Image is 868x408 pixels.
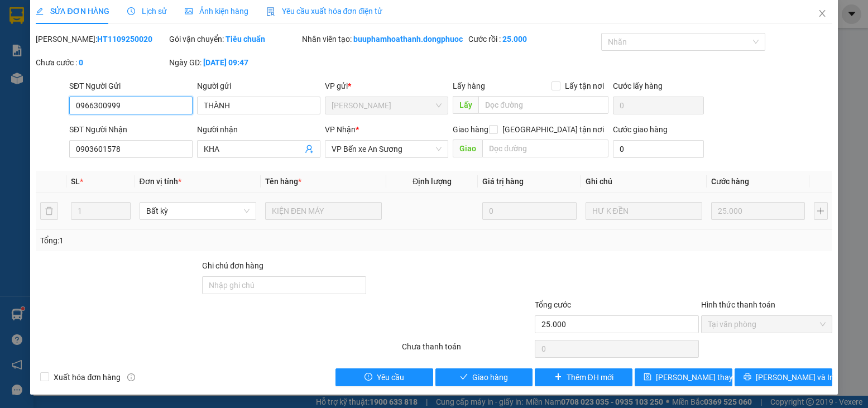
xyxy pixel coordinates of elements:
[127,7,135,15] span: clock-circle
[127,7,167,16] span: Lịch sử
[146,203,250,219] span: Bất kỳ
[460,373,468,382] span: check
[203,58,248,67] b: [DATE] 09:47
[185,7,248,16] span: Ảnh kiện hàng
[535,368,632,386] button: plusThêm ĐH mới
[478,96,608,114] input: Dọc đường
[71,177,80,186] span: SL
[265,177,301,186] span: Tên hàng
[305,145,314,153] span: user-add
[69,123,193,136] div: SĐT Người Nhận
[735,368,832,386] button: printer[PERSON_NAME] và In
[586,202,702,220] input: Ghi Chú
[413,177,452,186] span: Định lượng
[335,368,433,386] button: exclamation-circleYêu cầu
[36,7,109,16] span: SỬA ĐƠN HÀNG
[560,80,608,92] span: Lấy tận nơi
[756,371,834,383] span: [PERSON_NAME] và In
[36,7,44,15] span: edit
[818,9,827,18] span: close
[226,35,265,44] b: Tiêu chuẩn
[613,140,704,158] input: Cước giao hàng
[482,202,576,220] input: 0
[502,35,527,44] b: 25.000
[266,7,383,16] span: Yêu cầu xuất hóa đơn điện tử
[453,140,482,157] span: Giao
[197,80,320,92] div: Người gửi
[332,141,442,157] span: VP Bến xe An Sương
[377,371,404,383] span: Yêu cầu
[353,35,463,44] b: buuphamhoathanh.dongphuoc
[656,371,745,383] span: [PERSON_NAME] thay đổi
[435,368,533,386] button: checkGiao hàng
[140,177,181,186] span: Đơn vị tính
[453,125,488,134] span: Giao hàng
[185,7,193,15] span: picture
[472,371,508,383] span: Giao hàng
[197,123,320,136] div: Người nhận
[40,234,335,247] div: Tổng: 1
[581,171,707,193] th: Ghi chú
[49,371,125,383] span: Xuất hóa đơn hàng
[567,371,613,383] span: Thêm ĐH mới
[613,97,704,114] input: Cước lấy hàng
[169,33,300,45] div: Gói vận chuyển:
[613,125,668,134] label: Cước giao hàng
[468,33,599,45] div: Cước rồi :
[613,81,663,90] label: Cước lấy hàng
[40,202,58,220] button: delete
[711,177,749,186] span: Cước hàng
[482,140,608,157] input: Dọc đường
[202,276,366,294] input: Ghi chú đơn hàng
[325,80,448,92] div: VP gửi
[302,33,466,45] div: Nhân viên tạo:
[36,33,166,45] div: [PERSON_NAME]:
[535,300,571,309] span: Tổng cước
[711,202,805,220] input: 0
[69,80,193,92] div: SĐT Người Gửi
[127,373,135,381] span: info-circle
[708,316,825,333] span: Tại văn phòng
[744,373,751,382] span: printer
[401,340,534,360] div: Chưa thanh toán
[332,97,442,114] span: Hòa Thành
[36,56,166,69] div: Chưa cước :
[202,261,263,270] label: Ghi chú đơn hàng
[265,202,382,220] input: VD: Bàn, Ghế
[97,35,152,44] b: HT1109250020
[453,96,478,114] span: Lấy
[453,81,485,90] span: Lấy hàng
[482,177,524,186] span: Giá trị hàng
[814,202,827,220] button: plus
[169,56,300,69] div: Ngày GD:
[554,373,562,382] span: plus
[266,7,275,16] img: icon
[644,373,651,382] span: save
[701,300,775,309] label: Hình thức thanh toán
[365,373,372,382] span: exclamation-circle
[325,125,356,134] span: VP Nhận
[635,368,732,386] button: save[PERSON_NAME] thay đổi
[498,123,608,136] span: [GEOGRAPHIC_DATA] tận nơi
[79,58,83,67] b: 0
